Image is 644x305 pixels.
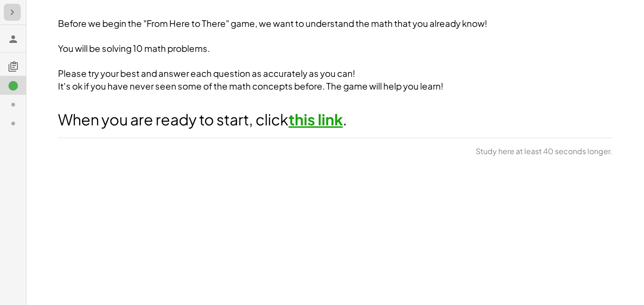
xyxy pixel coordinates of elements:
[289,110,343,129] a: this link
[58,81,443,91] span: It's ok if you have never seen some of the math concepts before. The game will help you learn!
[8,80,19,91] i: Task finished.
[58,68,355,79] span: Please try your best and answer each question as accurately as you can!
[343,110,347,129] span: .
[8,33,19,45] i: Karthik Akella
[58,110,289,129] span: When you are ready to start, click
[58,43,210,54] span: You will be solving 10 math problems.
[8,99,19,110] i: Task not started.
[476,146,612,157] span: Study here at least 40 seconds longer.
[8,118,19,129] i: Task not started.
[58,18,487,29] span: Before we begin the "From Here to There" game, we want to understand the math that you already know!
